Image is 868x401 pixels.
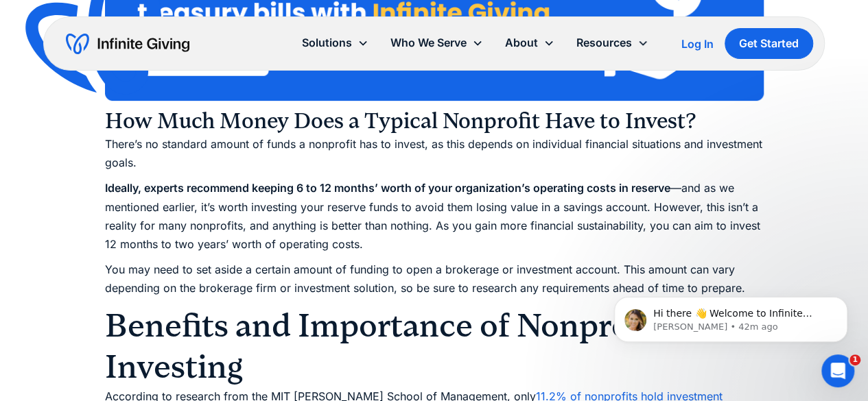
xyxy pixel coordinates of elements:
div: Who We Serve [390,34,467,52]
div: About [494,28,565,58]
div: Resources [565,28,659,58]
a: Log In [681,36,714,52]
p: —and as we mentioned earlier, it’s worth investing your reserve funds to avoid them losing value ... [105,179,764,254]
span: 1 [849,354,860,365]
p: There’s no standard amount of funds a nonprofit has to invest, as this depends on individual fina... [105,135,764,172]
p: You may need to set aside a certain amount of funding to open a brokerage or investment account. ... [105,260,764,297]
h3: How Much Money Does a Typical Nonprofit Have to Invest? [105,108,764,135]
iframe: Intercom notifications message [594,268,868,364]
div: Resources [576,34,632,52]
div: Log In [681,38,714,49]
div: Who We Serve [379,28,494,58]
div: Solutions [302,34,352,52]
a: Get Started [725,28,813,59]
strong: Ideally, experts recommend keeping 6 to 12 months’ worth of your organization’s operating costs i... [105,181,670,195]
div: Solutions [291,28,379,58]
h2: Benefits and Importance of Nonprofit Investing [105,305,764,387]
iframe: Intercom live chat [821,354,854,387]
a: home [66,33,189,55]
div: About [505,34,538,52]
